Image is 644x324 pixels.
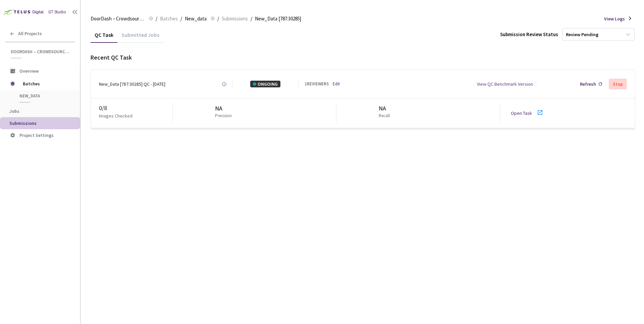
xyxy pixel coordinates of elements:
li: / [217,15,219,23]
p: Precision [215,113,232,119]
span: Submissions [9,120,37,126]
div: Review Pending [566,31,598,38]
div: GT Studio [48,9,66,15]
a: Edit [333,81,340,87]
span: All Projects [18,31,42,36]
span: New_data [185,15,207,23]
span: Batches [23,77,69,90]
div: Submitted Jobs [117,31,163,43]
li: / [180,15,182,23]
span: New_Data [787:30285] [255,15,301,23]
div: Submission Review Status [500,31,558,38]
span: Jobs [9,108,19,114]
div: NA [379,104,392,113]
span: Overview [19,68,39,74]
div: 1 REVIEWERS [305,81,329,87]
div: 0 / 8 [99,104,172,112]
div: Recent QC Task [91,53,635,62]
span: View Logs [604,15,625,22]
span: Submissions [222,15,248,23]
p: Images Checked [99,112,132,119]
p: Recall [379,113,390,119]
div: NA [215,104,234,113]
a: Submissions [220,15,249,22]
div: Refresh [580,81,596,87]
div: Stop [613,81,623,87]
span: DoorDash – Crowdsource Catalog Annotation [11,49,71,55]
div: New_Data [787:30285] QC - [DATE] [99,81,165,87]
div: ONGOING [250,81,280,87]
a: Batches [159,15,179,22]
span: New_data [19,93,69,99]
span: Batches [160,15,178,23]
li: / [251,15,252,23]
span: DoorDash – Crowdsource Catalog Annotation [91,15,145,23]
a: Open Task [511,110,532,116]
li: / [156,15,157,23]
div: QC Task [91,31,117,43]
div: View QC Benchmark Version [477,81,533,87]
span: Project Settings [19,132,54,138]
